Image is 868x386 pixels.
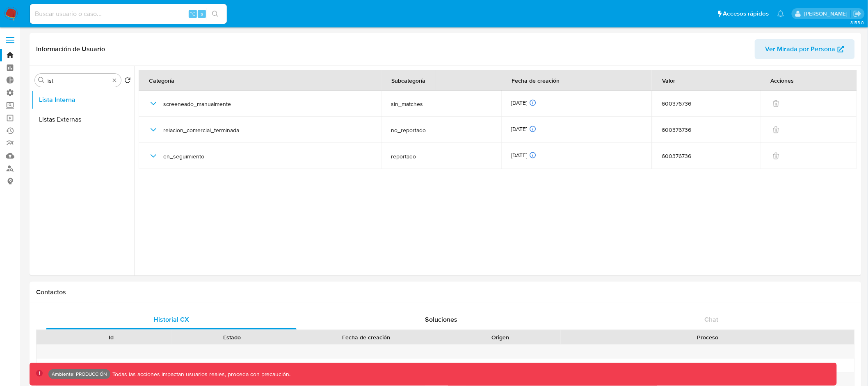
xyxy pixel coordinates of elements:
[804,10,850,18] p: diego.assum@mercadolibre.com
[46,77,110,84] input: Buscar
[723,9,769,18] span: Accesos rápidos
[705,315,719,324] span: Chat
[52,372,107,376] p: Ambiente: PRODUCCIÓN
[566,333,849,341] div: Proceso
[32,90,134,110] button: Lista Interna
[853,9,862,18] a: Salir
[124,77,131,86] button: Volver al orden por defecto
[110,370,291,378] p: Todas las acciones impactan usuarios reales, proceda con precaución.
[153,315,189,324] span: Historial CX
[57,333,166,341] div: Id
[38,77,45,84] button: Buscar
[201,10,203,18] span: s
[425,315,458,324] span: Soluciones
[30,9,227,19] input: Buscar usuario o caso...
[777,10,784,17] a: Notificaciones
[755,39,855,59] button: Ver Mirada por Persona
[190,10,196,18] span: ⌥
[32,110,134,129] button: Listas Externas
[765,39,836,59] span: Ver Mirada por Persona
[207,8,224,20] button: search-icon
[36,45,105,53] h1: Información de Usuario
[446,333,555,341] div: Origen
[177,333,286,341] div: Estado
[298,333,434,341] div: Fecha de creación
[36,288,855,296] h1: Contactos
[111,77,118,84] button: Borrar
